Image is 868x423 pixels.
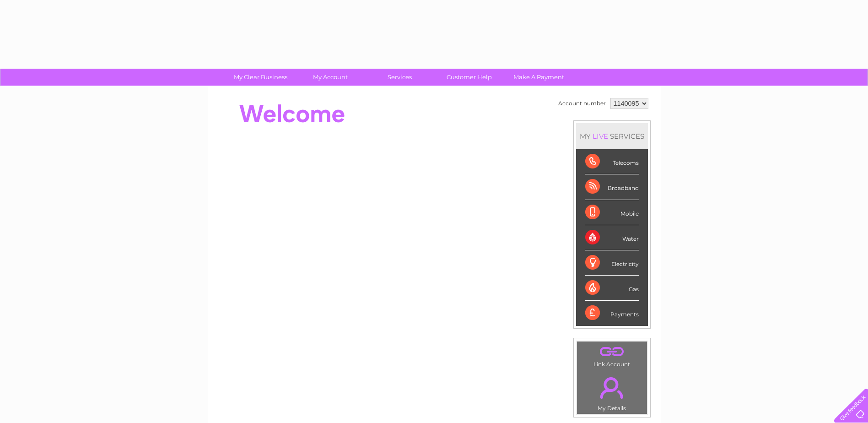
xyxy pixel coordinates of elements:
[591,132,610,141] div: LIVE
[577,341,647,370] td: Link Account
[556,96,608,111] td: Account number
[576,123,648,149] div: MY SERVICES
[431,69,507,86] a: Customer Help
[579,372,645,404] a: .
[585,250,639,276] div: Electricity
[585,301,639,325] div: Payments
[585,174,639,200] div: Broadband
[585,225,639,250] div: Water
[292,69,368,86] a: My Account
[585,276,639,301] div: Gas
[577,369,647,414] td: My Details
[223,69,298,86] a: My Clear Business
[585,149,639,174] div: Telecoms
[501,69,577,86] a: Make A Payment
[362,69,437,86] a: Services
[585,200,639,225] div: Mobile
[579,344,645,360] a: .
